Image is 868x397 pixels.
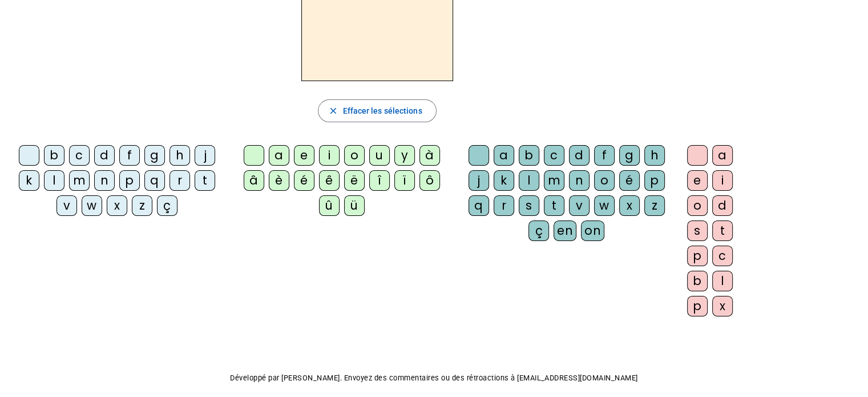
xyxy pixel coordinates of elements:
[569,145,590,166] div: d
[94,145,115,166] div: d
[169,145,190,166] div: h
[294,145,314,166] div: e
[581,220,604,241] div: on
[169,170,190,191] div: r
[394,145,415,166] div: y
[687,246,708,266] div: p
[687,296,708,316] div: p
[119,170,140,191] div: p
[319,170,340,191] div: ê
[544,170,564,191] div: m
[544,145,564,166] div: c
[712,271,733,291] div: l
[82,195,102,216] div: w
[195,145,215,166] div: j
[712,145,733,166] div: a
[594,195,615,216] div: w
[619,170,640,191] div: é
[687,220,708,241] div: s
[132,195,152,216] div: z
[344,145,365,166] div: o
[554,220,576,241] div: en
[644,195,665,216] div: z
[619,145,640,166] div: g
[519,195,539,216] div: s
[157,195,177,216] div: ç
[344,195,365,216] div: ü
[294,170,314,191] div: é
[594,170,615,191] div: o
[369,170,390,191] div: î
[369,145,390,166] div: u
[594,145,615,166] div: f
[569,170,590,191] div: n
[144,170,165,191] div: q
[319,195,340,216] div: û
[195,170,215,191] div: t
[9,371,859,385] p: Développé par [PERSON_NAME]. Envoyez des commentaires ou des rétroactions à [EMAIL_ADDRESS][DOMAI...
[328,106,338,116] mat-icon: close
[544,195,564,216] div: t
[494,145,514,166] div: a
[712,296,733,316] div: x
[94,170,115,191] div: n
[394,170,415,191] div: ï
[469,170,489,191] div: j
[712,170,733,191] div: i
[319,145,340,166] div: i
[494,195,514,216] div: r
[344,170,365,191] div: ë
[244,170,264,191] div: â
[494,170,514,191] div: k
[419,170,440,191] div: ô
[519,145,539,166] div: b
[269,170,289,191] div: è
[119,145,140,166] div: f
[687,195,708,216] div: o
[712,246,733,266] div: c
[619,195,640,216] div: x
[419,145,440,166] div: à
[569,195,590,216] div: v
[107,195,127,216] div: x
[687,170,708,191] div: e
[528,220,549,241] div: ç
[342,104,422,118] span: Effacer les sélections
[318,99,436,122] button: Effacer les sélections
[712,220,733,241] div: t
[469,195,489,216] div: q
[69,145,90,166] div: c
[19,170,39,191] div: k
[44,170,64,191] div: l
[687,271,708,291] div: b
[44,145,64,166] div: b
[712,195,733,216] div: d
[644,170,665,191] div: p
[56,195,77,216] div: v
[69,170,90,191] div: m
[269,145,289,166] div: a
[644,145,665,166] div: h
[519,170,539,191] div: l
[144,145,165,166] div: g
